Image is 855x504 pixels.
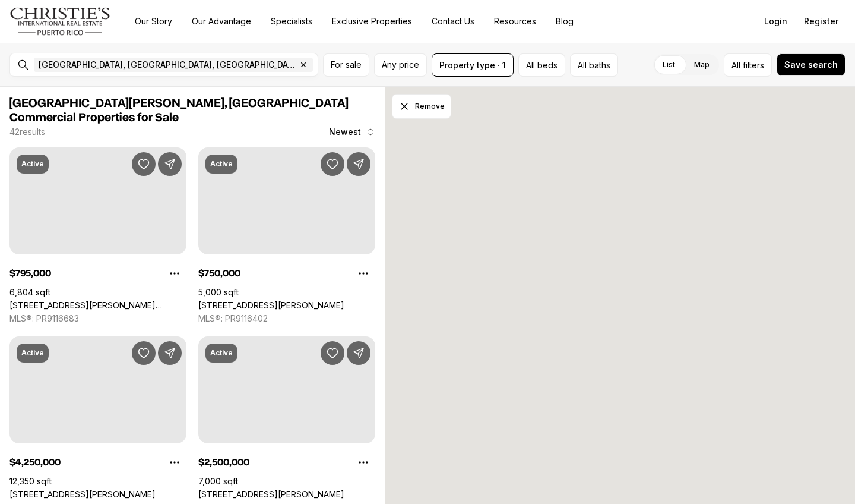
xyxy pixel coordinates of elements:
a: Specialists [261,13,322,30]
a: Our Story [125,13,182,30]
button: Share Property [158,341,182,365]
button: Save Property: 241 ELEANOR ROOSEVELT AVE [132,152,156,176]
span: Newest [329,127,361,137]
button: All beds [518,53,565,77]
p: 42 results [9,127,45,137]
button: Property options [351,451,375,474]
label: List [653,54,685,75]
button: Share Property [347,341,370,365]
span: Login [764,17,787,26]
button: Login [757,10,794,33]
p: Active [21,348,44,358]
span: Save search [784,60,838,70]
button: Contact Us [422,13,484,30]
button: Save Property: 54 CALLE 54 SE #1273 [321,152,344,176]
span: [GEOGRAPHIC_DATA], [GEOGRAPHIC_DATA], [GEOGRAPHIC_DATA] [39,60,296,70]
button: Share Property [347,152,370,176]
button: Property options [163,451,186,474]
a: 33 & 35 CAOBA, SAN JUAN PR, 00913 [198,489,344,500]
button: Property options [163,262,186,285]
a: 241 ELEANOR ROOSEVELT AVE, SAN JUAN PR, 00919 [9,300,186,311]
span: Register [804,17,838,26]
button: Save search [777,53,845,76]
button: Register [797,10,845,33]
a: Resources [484,13,546,30]
p: Active [210,159,233,169]
button: Save Property: 266 SAN FRANCISCO [132,341,156,365]
a: Exclusive Properties [322,13,422,30]
a: 266 SAN FRANCISCO, SAN JUAN PR, 00901 [9,489,156,500]
button: Any price [374,53,427,77]
button: Share Property [158,152,182,176]
button: Property type · 1 [432,53,514,77]
span: For sale [331,60,362,70]
button: Property options [351,262,375,285]
span: filters [743,59,764,71]
span: All [731,59,740,71]
p: Active [210,348,233,358]
label: Map [685,54,719,75]
button: Save Property: 33 & 35 CAOBA [321,341,344,365]
p: Active [21,159,44,169]
span: [GEOGRAPHIC_DATA][PERSON_NAME], [GEOGRAPHIC_DATA] Commercial Properties for Sale [9,97,349,124]
img: logo [9,7,111,36]
a: 54 CALLE 54 SE #1273, SAN JUAN PR, 00921 [198,300,344,311]
button: Dismiss drawing [392,94,451,119]
a: Our Advantage [182,13,261,30]
button: Allfilters [724,53,772,77]
button: All baths [570,53,618,77]
a: Blog [546,13,583,30]
button: For sale [323,53,369,77]
span: Any price [382,60,419,70]
button: Newest [322,120,382,144]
